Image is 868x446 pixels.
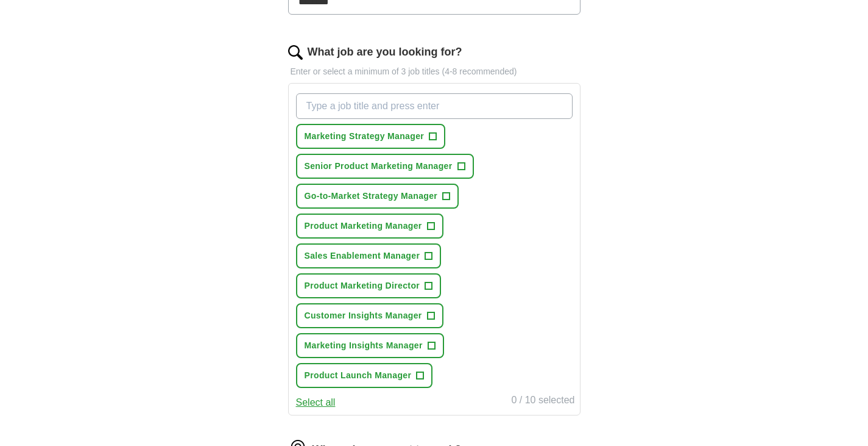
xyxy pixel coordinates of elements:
[288,45,303,60] img: search.png
[305,339,423,352] span: Marketing Insights Manager
[305,250,420,262] span: Sales Enablement Manager
[305,309,422,322] span: Customer Insights Manager
[296,363,433,388] button: Product Launch Manager
[288,65,580,78] p: Enter or select a minimum of 3 job titles (4-8 recommended)
[305,190,438,203] span: Go-to-Market Strategy Manager
[296,395,336,410] button: Select all
[305,160,453,173] span: Senior Product Marketing Manager
[305,279,420,292] span: Product Marketing Director
[296,154,474,179] button: Senior Product Marketing Manager
[296,243,442,268] button: Sales Enablement Manager
[305,220,422,232] span: Product Marketing Manager
[305,369,412,382] span: Product Launch Manager
[296,303,443,328] button: Customer Insights Manager
[305,130,425,143] span: Marketing Strategy Manager
[296,184,459,209] button: Go-to-Market Strategy Manager
[296,333,444,358] button: Marketing Insights Manager
[296,214,443,239] button: Product Marketing Manager
[296,93,573,119] input: Type a job title and press enter
[511,393,574,410] div: 0 / 10 selected
[308,44,462,60] label: What job are you looking for?
[296,124,446,149] button: Marketing Strategy Manager
[296,273,442,298] button: Product Marketing Director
